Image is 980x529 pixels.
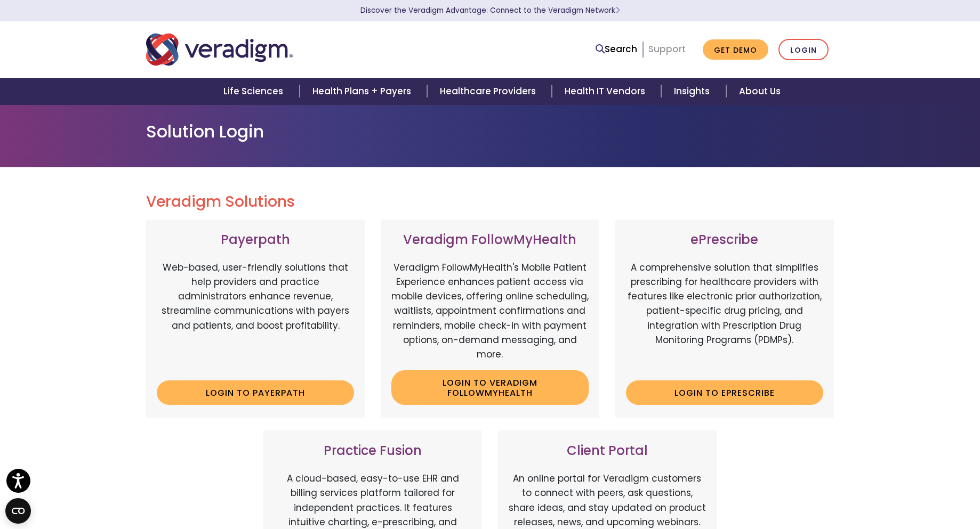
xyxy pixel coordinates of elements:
p: Web-based, user-friendly solutions that help providers and practice administrators enhance revenu... [157,261,354,372]
a: Insights [661,78,726,105]
a: Health IT Vendors [552,78,661,105]
a: Support [648,43,686,55]
h3: Veradigm FollowMyHealth [391,232,589,248]
button: Open CMP widget [5,498,31,524]
a: Get Demo [703,39,768,60]
a: Login to ePrescribe [626,380,823,405]
a: Search [596,42,637,56]
a: Life Sciences [211,78,299,105]
a: Login [778,39,829,61]
h3: Payerpath [157,232,354,248]
h3: Practice Fusion [274,443,471,459]
img: Veradigm logo [146,32,293,67]
iframe: Drift Chat Widget [775,452,967,516]
a: Login to Veradigm FollowMyHealth [391,370,589,405]
a: Healthcare Providers [427,78,552,105]
p: A comprehensive solution that simplifies prescribing for healthcare providers with features like ... [626,261,823,372]
h3: Client Portal [509,443,706,459]
a: Login to Payerpath [157,380,354,405]
span: Learn More [615,5,620,15]
a: Health Plans + Payers [300,78,427,105]
a: Discover the Veradigm Advantage: Connect to the Veradigm NetworkLearn More [360,5,620,15]
p: Veradigm FollowMyHealth's Mobile Patient Experience enhances patient access via mobile devices, o... [391,261,589,362]
a: About Us [726,78,793,105]
h3: ePrescribe [626,232,823,248]
h2: Veradigm Solutions [146,193,834,211]
h1: Solution Login [146,121,834,142]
